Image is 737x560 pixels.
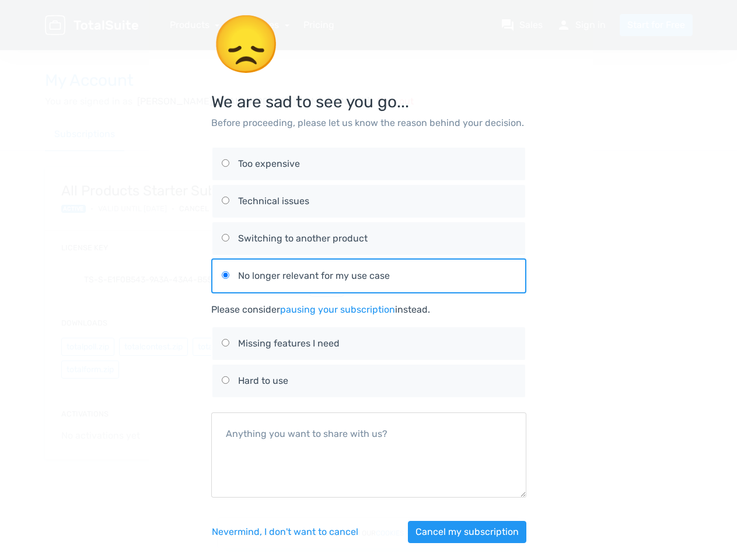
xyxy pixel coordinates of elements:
[280,304,395,315] a: pausing your subscription
[211,116,526,130] p: Before proceeding, please let us know the reason behind your decision.
[238,269,516,283] div: No longer relevant for my use case
[211,14,526,111] h3: We are sad to see you go...
[238,194,516,208] div: Technical issues
[222,271,229,279] input: No longer relevant for my use case No longer relevant for my use case
[238,337,516,351] div: Missing features I need
[222,327,516,360] label: Missing features I need
[222,339,229,346] input: Missing features I need Missing features I need
[222,365,516,397] label: Hard to use
[238,232,516,246] div: Switching to another product
[408,521,526,543] button: Cancel my subscription
[222,197,229,204] input: Technical issues Technical issues
[211,11,281,78] span: 😞
[211,521,359,543] button: Nevermind, I don't want to cancel
[238,374,516,388] div: Hard to use
[222,148,516,180] label: Too expensive
[222,185,516,218] label: Technical issues
[222,159,229,167] input: Too expensive Too expensive
[222,234,229,242] input: Switching to another product Switching to another product
[211,303,526,317] div: Please consider instead.
[222,222,516,255] label: Switching to another product
[222,376,229,384] input: Hard to use Hard to use
[222,260,516,292] label: No longer relevant for my use case
[238,157,516,171] div: Too expensive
